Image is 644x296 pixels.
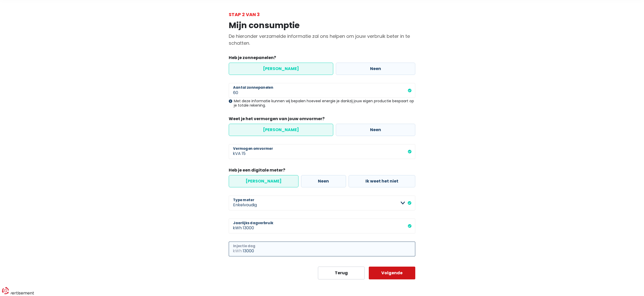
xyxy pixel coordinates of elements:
[301,175,346,187] label: Neen
[229,167,415,175] legend: Heb je een digitale meter?
[349,175,415,187] label: Ik weet het niet
[229,11,415,18] div: Stap 2 van 3
[336,63,415,75] label: Neen
[229,219,243,233] span: kWh
[336,124,415,136] label: Neen
[229,175,298,187] label: [PERSON_NAME]
[229,144,242,159] span: kVA
[318,267,365,279] button: Terug
[229,242,243,256] span: kWh
[229,20,415,30] h1: Mijn consumptie
[229,55,415,63] legend: Heb je zonnepanelen?
[229,63,333,75] label: [PERSON_NAME]
[229,33,415,47] p: De hieronder verzamelde informatie zal ons helpen om jouw verbruik beter in te schatten.
[369,267,416,279] button: Volgende
[229,124,333,136] label: [PERSON_NAME]
[229,99,415,108] div: Met deze informatie kunnen wij bepalen hoeveel energie je dankzij jouw eigen productie bespaart o...
[229,116,415,124] legend: Weet je het vermorgen van jouw omvormer?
